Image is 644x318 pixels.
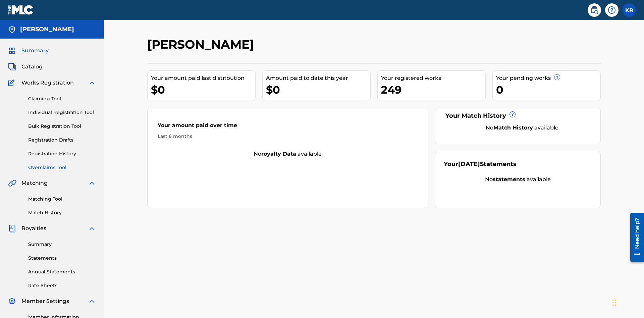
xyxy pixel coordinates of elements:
[88,297,96,305] img: expand
[8,25,16,34] img: Accounts
[8,297,16,305] img: Member Settings
[8,63,43,71] a: CatalogCatalog
[28,137,96,144] a: Registration Drafts
[88,224,96,232] img: expand
[148,150,428,158] div: No available
[21,297,69,305] span: Member Settings
[266,82,370,97] div: $0
[8,179,16,187] img: Matching
[8,79,17,87] img: Works Registration
[151,82,255,97] div: $0
[444,111,592,120] div: Your Match History
[623,3,636,17] div: User Menu
[610,286,644,318] iframe: Chat Widget
[21,63,43,71] span: Catalog
[266,74,370,82] div: Amount paid to date this year
[588,3,601,17] a: Public Search
[28,95,96,102] a: Claiming Tool
[28,241,96,248] a: Summary
[590,6,598,14] img: search
[493,124,533,131] strong: Match History
[496,74,600,82] div: Your pending works
[28,196,96,203] a: Matching Tool
[28,282,96,289] a: Rate Sheets
[28,123,96,130] a: Bulk Registration Tool
[28,255,96,262] a: Statements
[28,209,96,216] a: Match History
[28,164,96,171] a: Overclaims Tool
[158,133,418,140] div: Last 6 months
[625,210,644,265] iframe: Resource Center
[8,5,34,15] img: MLC Logo
[444,160,517,169] div: Your Statements
[151,74,255,82] div: Your amount paid last distribution
[261,151,296,157] strong: royalty data
[458,160,480,168] span: [DATE]
[21,224,46,232] span: Royalties
[88,79,96,87] img: expand
[28,109,96,116] a: Individual Registration Tool
[28,150,96,157] a: Registration History
[21,47,49,55] span: Summary
[88,179,96,187] img: expand
[8,47,16,55] img: Summary
[444,175,592,183] div: No available
[452,124,592,132] div: No available
[554,74,560,80] span: ?
[605,3,619,17] div: Help
[28,268,96,275] a: Annual Statements
[381,82,485,97] div: 249
[493,176,525,182] strong: statements
[510,112,515,117] span: ?
[381,74,485,82] div: Your registered works
[8,47,49,55] a: SummarySummary
[8,63,16,71] img: Catalog
[21,179,48,187] span: Matching
[612,293,616,313] div: Drag
[158,121,418,133] div: Your amount paid over time
[20,25,74,33] h5: EYAMA MCSINGER
[496,82,600,97] div: 0
[8,224,16,232] img: Royalties
[21,79,74,87] span: Works Registration
[147,37,257,52] h2: [PERSON_NAME]
[608,6,616,14] img: help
